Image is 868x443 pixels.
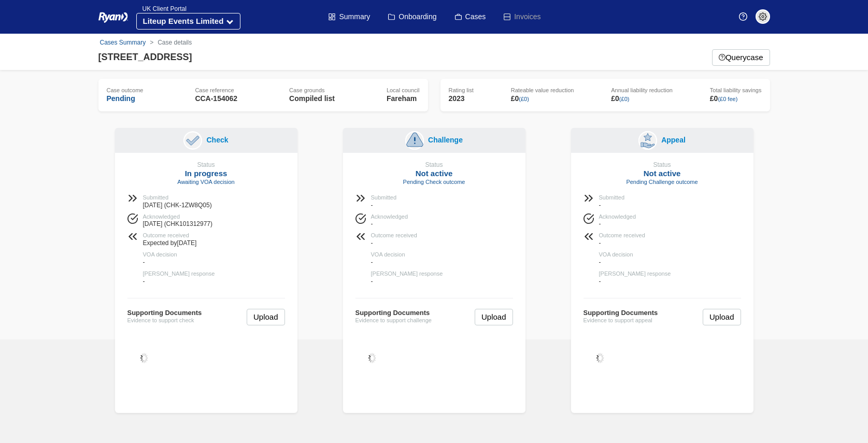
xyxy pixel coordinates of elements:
div: Outcome received [143,232,197,239]
div: Status [584,161,741,169]
button: Upload [703,309,741,325]
div: - [599,239,645,247]
strong: Liteup Events Limited [143,17,224,25]
span: (£0) [619,96,630,102]
div: Acknowledged [599,213,636,221]
div: Annual liability reduction [611,87,673,94]
div: Total liability savings [710,87,762,94]
div: Outcome received [371,232,417,239]
time: [DATE] [143,220,163,227]
div: Acknowledged [143,213,213,221]
div: Rateable value reduction [511,87,574,94]
div: Submitted [371,194,397,202]
div: £0 [710,94,762,104]
span: (£0) [519,96,529,102]
div: Case grounds [289,87,335,94]
span: case [747,53,763,62]
button: Liteup Events Limited [136,13,241,30]
div: - [599,278,671,285]
a: Cases Summary [100,39,146,46]
div: VOA decision [143,251,177,259]
img: Help [739,12,747,21]
div: Case reference [195,87,237,94]
div: - [371,202,397,209]
div: Appeal [657,135,686,146]
button: Upload [475,309,513,325]
div: CCA-154062 [195,94,237,104]
div: Check [202,135,228,146]
div: Fareham [387,94,420,104]
span: (£0 fee) [718,96,737,102]
div: £0 [611,94,673,104]
img: hold-on.gif [355,336,389,380]
div: [PERSON_NAME] response [143,270,215,278]
div: Rating list [449,87,474,94]
div: Evidence to support challenge [355,309,469,325]
div: - [371,220,408,228]
div: Supporting Documents [584,309,698,317]
div: Compiled list [289,94,335,104]
div: Supporting Documents [127,309,241,317]
div: Not active [584,169,741,179]
div: - [599,220,636,228]
div: Submitted [143,194,212,202]
div: VOA decision [599,251,633,259]
div: Evidence to support appeal [584,309,698,325]
div: Pending [107,94,144,104]
div: Submitted [599,194,625,202]
div: Local council [387,87,420,94]
button: Querycase [712,49,770,66]
div: - [599,202,625,209]
div: - [143,259,177,266]
div: Challenge [424,135,463,146]
div: - [371,278,443,285]
img: settings [759,12,767,21]
div: In progress [127,169,285,179]
div: Expected by [143,239,197,247]
div: VOA decision [371,251,405,259]
time: [DATE] [143,202,163,209]
div: [PERSON_NAME] response [371,270,443,278]
span: (CHK-1ZW8Q05) [164,202,212,209]
img: hold-on.gif [584,336,617,380]
div: - [371,239,417,247]
img: hold-on.gif [127,336,161,380]
span: UK Client Portal [136,5,187,12]
span: (CHK101312977) [164,220,212,227]
div: Case outcome [107,87,144,94]
div: - [371,259,405,266]
div: Supporting Documents [355,309,469,317]
div: [PERSON_NAME] response [599,270,671,278]
div: £0 [511,94,574,104]
div: - [599,259,633,266]
div: Status [127,161,285,169]
div: Pending Check outcome [355,179,513,186]
div: Outcome received [599,232,645,239]
li: Case details [146,38,192,47]
div: Not active [355,169,513,179]
div: Status [355,161,513,169]
div: Evidence to support check [127,309,241,325]
div: [STREET_ADDRESS] [98,50,192,64]
div: 2023 [449,94,474,104]
div: Acknowledged [371,213,408,221]
button: Upload [247,309,285,325]
div: - [143,278,215,285]
span: [DATE] [177,239,197,247]
div: Pending Challenge outcome [584,179,741,186]
div: Awaiting VOA decision [127,179,285,186]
